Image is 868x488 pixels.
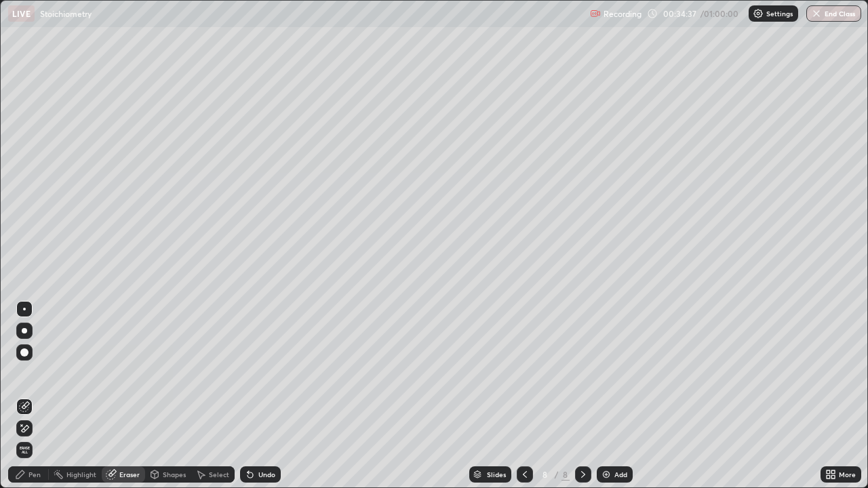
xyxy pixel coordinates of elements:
div: 8 [538,470,552,479]
div: Slides [487,471,506,478]
img: add-slide-button [601,469,612,480]
img: recording.375f2c34.svg [590,8,601,19]
p: LIVE [12,8,31,19]
p: Recording [604,9,642,19]
p: Settings [766,10,793,17]
span: Erase all [17,446,32,454]
div: Undo [258,471,275,478]
div: 8 [561,468,570,481]
button: End Class [806,5,861,22]
div: Highlight [66,471,96,478]
div: Select [209,471,229,478]
div: Shapes [163,471,186,478]
div: More [839,471,856,478]
div: / [555,470,559,479]
p: Stoichiometry [40,8,92,19]
img: class-settings-icons [753,8,764,19]
div: Add [614,471,627,478]
div: Pen [28,471,41,478]
div: Eraser [119,471,140,478]
img: end-class-cross [811,8,822,19]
